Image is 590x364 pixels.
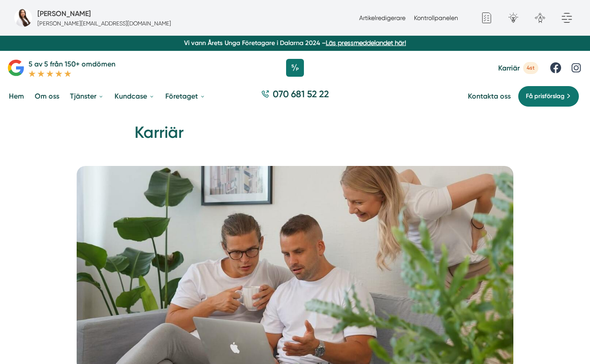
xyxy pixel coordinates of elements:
[326,39,406,46] a: Läs pressmeddelandet här!
[37,8,91,19] h5: Administratör
[164,85,207,108] a: Företaget
[498,62,538,74] a: Karriär 4st
[113,85,156,108] a: Kundcase
[526,91,565,101] span: Få prisförslag
[414,14,458,21] a: Kontrollpanelen
[518,86,579,107] a: Få prisförslag
[14,9,32,27] img: foretagsbild-pa-smartproduktion-ett-foretag-i-dalarnas-lan.jpg
[4,38,586,47] p: Vi vann Årets Unga Företagare i Dalarna 2024 –
[33,85,61,108] a: Om oss
[37,19,171,28] p: [PERSON_NAME][EMAIL_ADDRESS][DOMAIN_NAME]
[359,14,406,21] a: Artikelredigerare
[258,87,332,105] a: 070 681 52 22
[498,64,520,72] span: Karriär
[523,62,538,74] span: 4st
[135,122,455,151] h1: Karriär
[468,92,511,100] a: Kontakta oss
[7,85,26,108] a: Hem
[273,87,329,100] span: 070 681 52 22
[29,58,115,70] p: 5 av 5 från 150+ omdömen
[68,85,106,108] a: Tjänster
